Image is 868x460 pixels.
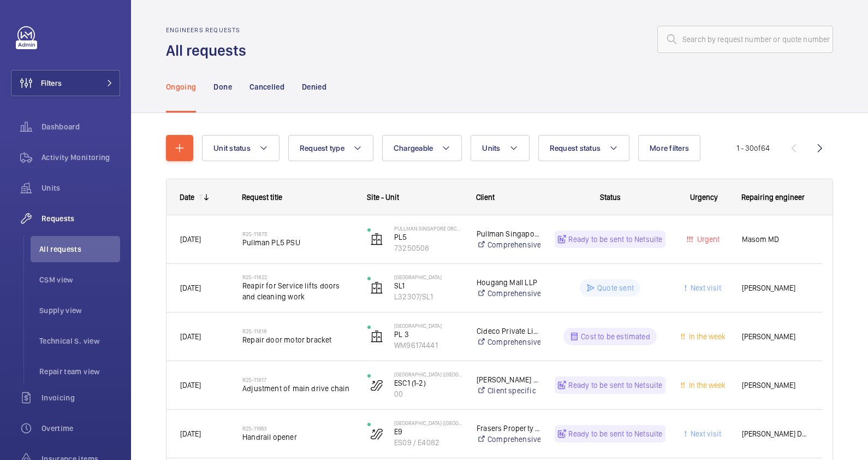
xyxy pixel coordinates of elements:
span: Requests [41,213,120,224]
p: Cancelled [249,81,284,92]
p: Ongoing [166,81,196,92]
span: Pullman PL5 PSU [242,237,353,248]
span: In the week [687,332,726,341]
span: Client [476,193,495,202]
p: Ready to be sent to Netsuite [568,380,662,391]
p: [GEOGRAPHIC_DATA] ([GEOGRAPHIC_DATA]) [394,371,462,378]
span: Repairing engineer [741,193,805,202]
img: elevator.svg [370,281,383,294]
span: Urgent [695,235,720,244]
p: Denied [302,81,326,92]
img: escalator.svg [370,379,383,392]
span: CSM view [39,274,120,285]
span: 1 - 30 64 [736,144,770,152]
span: [PERSON_NAME] Dela [PERSON_NAME] [742,428,808,440]
span: [PERSON_NAME] [742,331,808,343]
span: Invoicing [41,392,120,403]
p: [PERSON_NAME] Yew Integrated Pte Ltd c/o NLB [477,374,540,385]
span: [DATE] [180,332,201,341]
span: Filters [41,78,62,89]
span: Request status [550,144,601,152]
button: Request status [538,135,630,161]
a: Comprehensive [477,239,540,250]
span: Adjustment of main drive chain [242,383,353,394]
p: E9 [394,426,462,437]
span: Urgency [690,193,718,202]
span: Chargeable [394,144,433,152]
span: Overtime [41,423,120,434]
span: Unit status [213,144,251,152]
h2: R25-11818 [242,328,353,334]
button: Chargeable [382,135,462,161]
span: All requests [39,244,120,255]
p: WM96174441 [394,340,462,351]
p: Hougang Mall LLP [477,277,540,288]
button: More filters [638,135,700,161]
span: Dashboard [41,121,120,132]
h2: R25-11822 [242,274,353,280]
span: Handrail opener [242,432,353,443]
a: Comprehensive [477,288,540,299]
span: Units [482,144,500,152]
img: elevator.svg [370,330,383,343]
span: Next visit [688,284,721,292]
input: Search by request number or quote number [657,26,833,53]
h2: Engineers requests [166,26,253,34]
span: Reapir for Service lifts doors and cleaning work [242,280,353,302]
span: Status [600,193,621,202]
img: elevator.svg [370,233,383,246]
p: [GEOGRAPHIC_DATA] ([GEOGRAPHIC_DATA]) [394,420,462,426]
p: Cideco Private Limited [477,326,540,337]
span: Repair team view [39,366,120,377]
p: Ready to be sent to Netsuite [568,234,662,245]
p: 73250508 [394,243,462,253]
span: Technical S. view [39,335,120,346]
p: Pullman Singapore Orchard [394,225,462,232]
a: Comprehensive [477,337,540,347]
span: Repair door motor bracket [242,334,353,345]
button: Filters [11,70,120,96]
p: Ready to be sent to Netsuite [568,428,662,439]
p: PL 3 [394,329,462,340]
p: Cost to be estimated [581,331,650,342]
h2: R25-11817 [242,376,353,383]
span: [PERSON_NAME] [742,282,808,294]
p: ES09 / E4082 [394,437,462,448]
p: Done [213,81,231,92]
button: Unit status [202,135,280,161]
h2: R25-11663 [242,425,353,432]
span: Next visit [688,429,721,438]
p: 00 [394,388,462,399]
span: Request type [300,144,344,152]
span: [PERSON_NAME] [742,379,808,392]
p: [GEOGRAPHIC_DATA] [394,322,462,329]
span: [DATE] [180,235,201,244]
a: Client specific [477,385,540,396]
p: Quote sent [597,282,634,293]
span: Supply view [39,305,120,316]
span: In the week [687,381,726,390]
span: Request title [242,193,282,202]
span: Units [41,182,120,193]
button: Units [471,135,529,161]
a: Comprehensive [477,434,540,445]
p: PL5 [394,232,462,243]
p: Pullman Singapore Orchard [477,228,540,239]
h1: All requests [166,40,253,61]
p: L32307/SL1 [394,291,462,302]
img: escalator.svg [370,427,383,440]
h2: R25-11875 [242,231,353,237]
p: ESC1 (1-2) [394,378,462,388]
p: SL1 [394,280,462,291]
span: of [754,144,761,152]
button: Request type [288,135,373,161]
div: Date [180,193,194,202]
span: Masom MD [742,233,808,246]
span: Activity Monitoring [41,152,120,163]
span: Site - Unit [367,193,399,202]
p: [GEOGRAPHIC_DATA] [394,274,462,280]
span: [DATE] [180,284,201,292]
span: More filters [650,144,689,152]
p: Frasers Property North Gem Trustee Pte Ltd (A Trustee Manager for Frasers Property North Gem Trust) [477,423,540,434]
span: [DATE] [180,429,201,438]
